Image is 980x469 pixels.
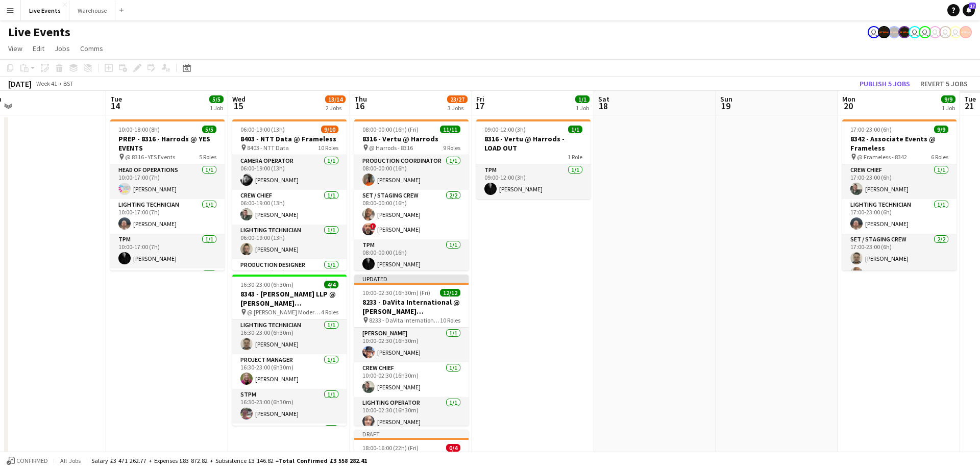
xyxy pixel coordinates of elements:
span: Comms [80,44,103,53]
span: Total Confirmed £3 558 282.41 [279,457,367,464]
span: Week 41 [34,80,59,87]
button: Live Events [21,1,69,20]
button: Publish 5 jobs [855,77,914,90]
span: All jobs [58,457,83,464]
a: 17 [963,4,975,16]
div: Salary £3 471 262.77 + Expenses £83 872.82 + Subsistence £3 146.82 = [91,457,367,464]
a: Jobs [51,42,74,55]
a: View [4,42,27,55]
span: Confirmed [16,457,48,464]
app-user-avatar: Technical Department [909,26,921,38]
app-user-avatar: Eden Hopkins [868,26,880,38]
app-user-avatar: Technical Department [919,26,931,38]
app-user-avatar: Production Managers [878,26,890,38]
h1: Live Events [8,24,70,40]
a: Edit [29,42,48,55]
app-user-avatar: Production Managers [898,26,911,38]
div: [DATE] [8,79,32,89]
app-user-avatar: Technical Department [929,26,941,38]
a: Comms [76,42,107,55]
span: Edit [33,44,44,53]
span: Jobs [55,44,70,53]
button: Confirmed [5,455,50,466]
span: 17 [969,3,976,9]
button: Revert 5 jobs [916,77,972,90]
app-user-avatar: Technical Department [949,26,962,38]
button: Warehouse [69,1,115,20]
div: BST [63,80,73,87]
app-user-avatar: Production Managers [888,26,900,38]
app-user-avatar: Alex Gill [960,26,972,38]
span: View [8,44,22,53]
app-user-avatar: Technical Department [939,26,951,38]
